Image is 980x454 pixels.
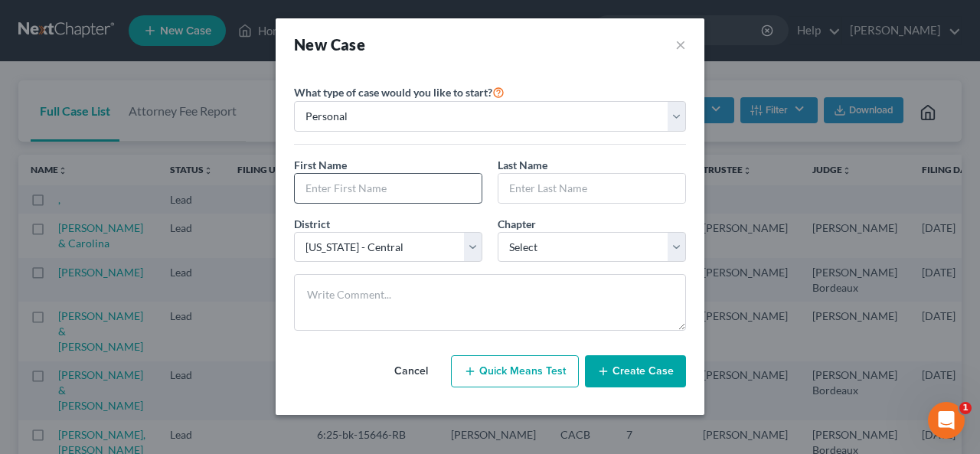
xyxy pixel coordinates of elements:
button: Quick Means Test [451,355,579,387]
input: Enter First Name [295,174,482,203]
iframe: Intercom live chat [928,402,965,439]
button: Cancel [377,356,445,387]
span: 1 [959,402,972,414]
button: Create Case [585,355,686,387]
span: First Name [294,158,347,171]
input: Enter Last Name [498,174,685,203]
strong: New Case [294,35,365,54]
span: Last Name [498,158,547,171]
span: Chapter [498,217,536,230]
label: What type of case would you like to start? [294,83,505,101]
button: × [675,34,686,55]
span: District [294,217,330,230]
